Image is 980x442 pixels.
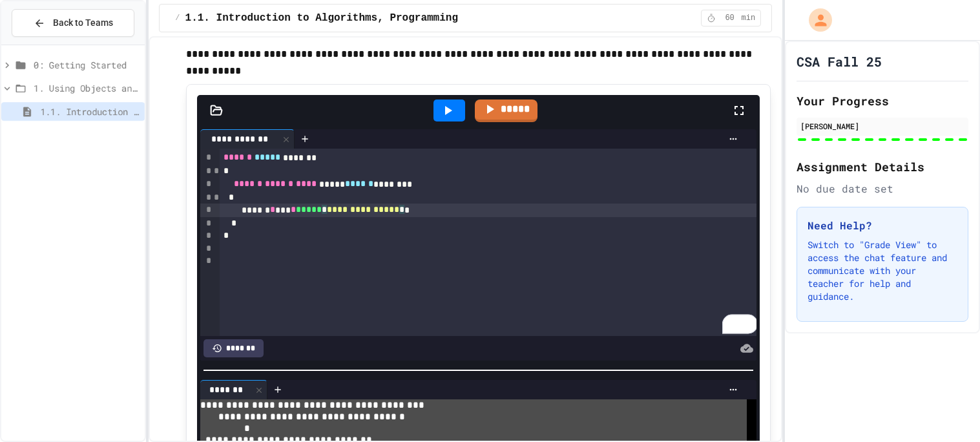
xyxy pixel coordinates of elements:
[795,5,835,35] div: My Account
[720,13,740,23] span: 60
[40,105,140,118] span: 1.1. Introduction to Algorithms, Programming, and Compilers
[808,238,957,303] p: Switch to "Grade View" to access the chat feature and communicate with your teacher for help and ...
[742,13,756,23] span: min
[220,149,757,336] div: To enrich screen reader interactions, please activate Accessibility in Grammarly extension settings
[797,158,968,176] h2: Assignment Details
[797,181,968,196] div: No due date set
[175,13,180,23] span: /
[185,10,552,26] span: 1.1. Introduction to Algorithms, Programming, and Compilers
[53,16,113,30] span: Back to Teams
[800,120,964,132] div: [PERSON_NAME]
[797,52,882,70] h1: CSA Fall 25
[12,9,134,37] button: Back to Teams
[808,218,957,233] h3: Need Help?
[34,58,140,72] span: 0: Getting Started
[34,81,140,95] span: 1. Using Objects and Methods
[797,92,968,110] h2: Your Progress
